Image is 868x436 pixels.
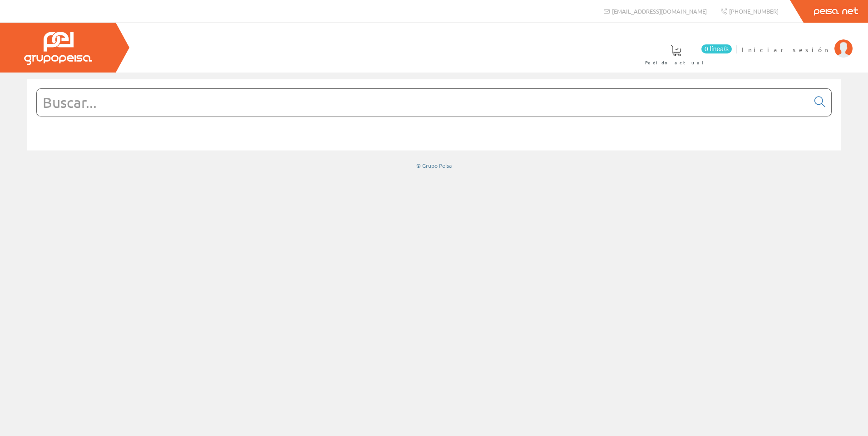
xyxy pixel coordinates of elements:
a: Iniciar sesión [742,38,853,46]
img: Grupo Peisa [24,32,92,65]
div: © Grupo Peisa [27,162,841,170]
span: 0 línea/s [701,44,732,53]
input: Buscar... [37,89,809,116]
span: [EMAIL_ADDRESS][DOMAIN_NAME] [612,7,707,15]
span: Iniciar sesión [742,45,830,54]
span: [PHONE_NUMBER] [729,7,779,15]
span: Pedido actual [645,58,707,67]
